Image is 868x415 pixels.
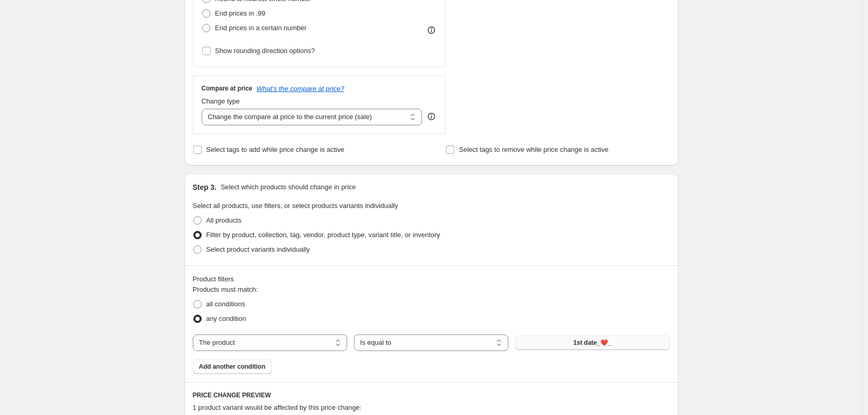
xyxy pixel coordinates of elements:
span: Filter by product, collection, tag, vendor, product type, variant title, or inventory [206,231,440,239]
span: 1 product variant would be affected by this price change: [193,404,362,411]
button: Add another condition [193,359,272,374]
div: Product filters [193,274,670,284]
div: help [426,111,437,122]
span: Select product variants individually [206,245,310,253]
h2: Step 3. [193,182,217,192]
button: What's the compare at price? [257,85,345,93]
span: End prices in .99 [215,9,266,17]
span: Select tags to remove while price change is active [459,146,609,153]
span: All products [206,216,242,224]
span: Change type [202,97,240,105]
button: 1st date_❤️_ [515,335,669,350]
span: End prices in a certain number [215,24,307,32]
span: 1st date_❤️_ [573,339,612,347]
span: Select tags to add while price change is active [206,146,345,153]
span: Show rounding direction options? [215,47,315,55]
span: all conditions [206,300,245,308]
span: Select all products, use filters, or select products variants individually [193,202,398,210]
span: Products must match: [193,286,258,293]
span: any condition [206,315,246,322]
p: Select which products should change in price [220,182,356,192]
h3: Compare at price [202,84,253,93]
h6: PRICE CHANGE PREVIEW [193,391,670,399]
span: Add another condition [199,362,266,371]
